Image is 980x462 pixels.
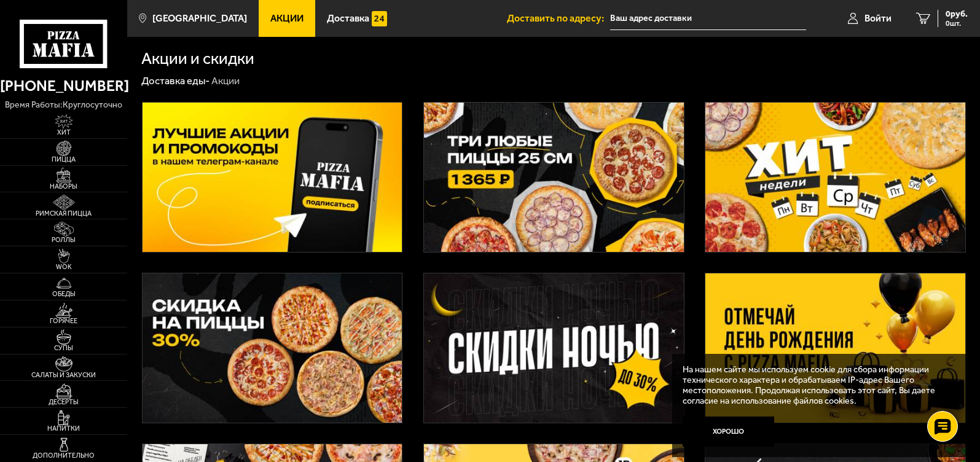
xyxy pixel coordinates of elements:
[211,74,240,88] div: Акции
[864,14,892,23] span: Войти
[141,50,254,67] h1: Акции и скидки
[683,364,949,407] p: На нашем сайте мы используем cookie для сбора информации технического характера и обрабатываем IP...
[946,10,968,18] span: 0 руб.
[683,417,775,447] button: Хорошо
[327,14,369,23] span: Доставка
[507,14,610,23] span: Доставить по адресу:
[141,74,210,87] a: Доставка еды-
[270,14,304,23] span: Акции
[946,20,968,27] span: 0 шт.
[152,14,247,23] span: [GEOGRAPHIC_DATA]
[610,7,806,30] input: Ваш адрес доставки
[372,11,387,26] img: 15daf4d41897b9f0e9f617042186c801.svg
